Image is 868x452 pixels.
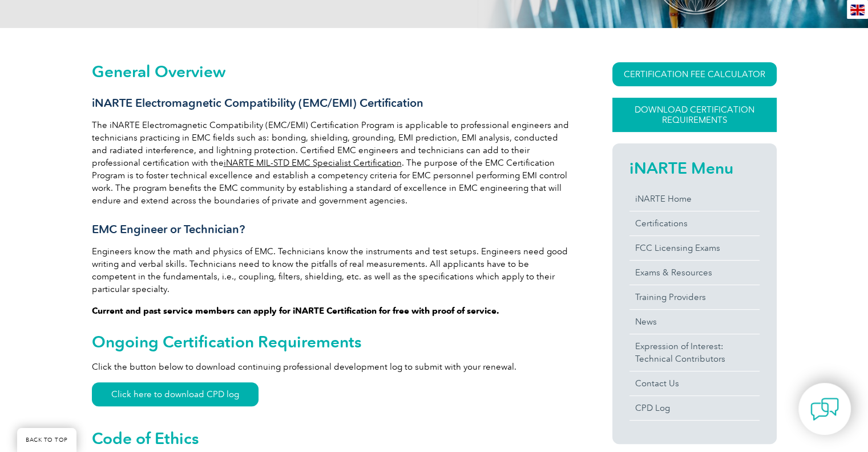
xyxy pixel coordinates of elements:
[92,62,571,81] h2: General Overview
[612,62,777,86] a: CERTIFICATION FEE CALCULATOR
[629,187,760,211] a: iNARTE Home
[92,96,571,110] h3: iNARTE Electromagnetic Compatibility (EMC/EMI) Certification
[92,382,259,406] a: Click here to download CPD log
[629,334,760,371] a: Expression of Interest:Technical Contributors
[92,429,571,447] h2: Code of Ethics
[92,245,571,295] p: Engineers know the math and physics of EMC. Technicians know the instruments and test setups. Eng...
[850,5,865,15] img: en
[92,361,571,373] p: Click the button below to download continuing professional development log to submit with your re...
[629,211,760,235] a: Certifications
[92,333,571,351] h2: Ongoing Certification Requirements
[629,159,760,177] h2: iNARTE Menu
[629,396,760,420] a: CPD Log
[629,371,760,395] a: Contact Us
[612,98,777,132] a: Download Certification Requirements
[810,395,839,423] img: contact-chat.png
[92,119,571,207] p: The iNARTE Electromagnetic Compatibility (EMC/EMI) Certification Program is applicable to profess...
[629,236,760,260] a: FCC Licensing Exams
[92,306,499,316] strong: Current and past service members can apply for iNARTE Certification for free with proof of service.
[629,310,760,334] a: News
[224,158,402,168] a: iNARTE MIL-STD EMC Specialist Certification
[17,428,76,452] a: BACK TO TOP
[92,222,571,237] h3: EMC Engineer or Technician?
[629,285,760,309] a: Training Providers
[629,261,760,285] a: Exams & Resources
